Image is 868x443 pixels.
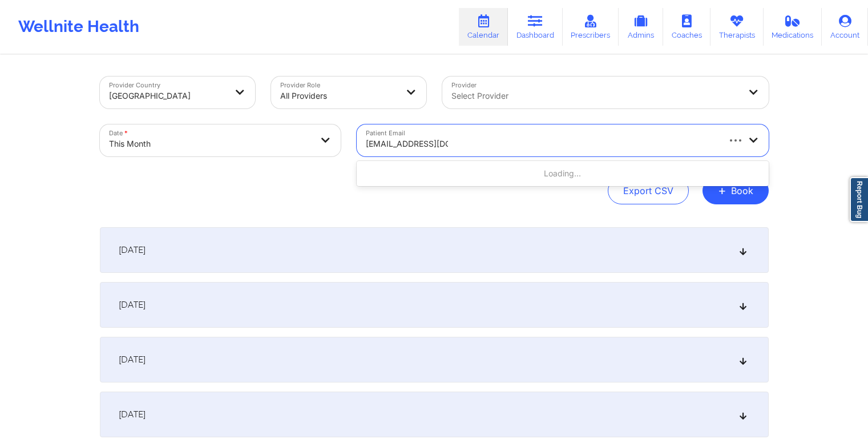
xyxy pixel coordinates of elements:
a: Therapists [710,8,764,46]
span: [DATE] [119,299,146,311]
div: All Providers [280,83,398,108]
span: [DATE] [119,354,146,365]
a: Dashboard [508,8,563,46]
a: Admins [619,8,663,46]
span: + [718,187,726,194]
a: Account [822,8,868,46]
span: [DATE] [119,244,146,256]
a: Prescribers [563,8,619,46]
a: Report Bug [850,177,868,222]
a: Coaches [663,8,710,46]
div: [GEOGRAPHIC_DATA] [109,83,227,108]
div: This Month [109,131,312,156]
a: Medications [764,8,822,46]
button: Export CSV [608,177,689,204]
div: Loading... [357,163,769,184]
a: Calendar [459,8,508,46]
button: +Book [703,177,769,204]
span: [DATE] [119,409,146,420]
